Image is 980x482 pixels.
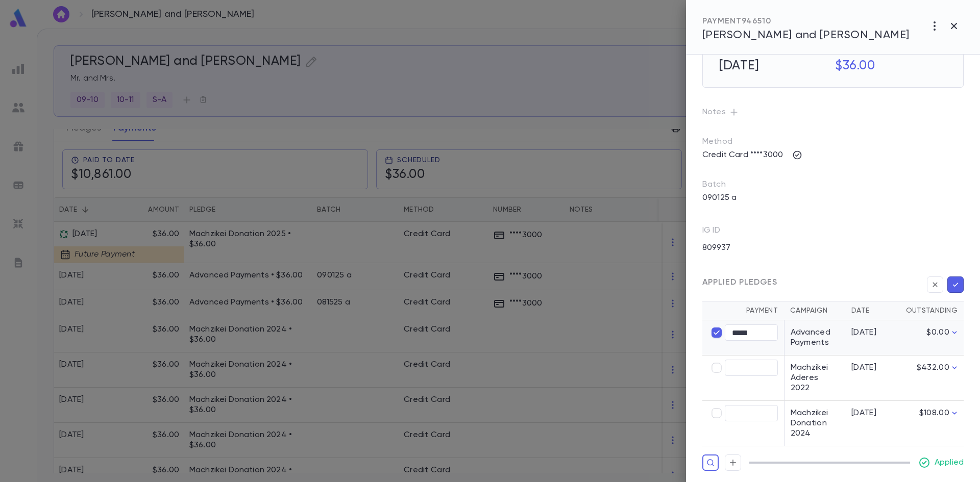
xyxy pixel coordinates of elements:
div: PAYMENT 946510 [702,16,910,27]
p: Batch [702,180,964,190]
td: Advanced Payments [784,320,845,356]
p: Method [702,137,753,147]
span: [PERSON_NAME] and [PERSON_NAME] [702,30,910,41]
p: Applied [935,458,964,468]
td: $432.00 [896,356,964,401]
p: Notes [702,104,964,120]
td: $108.00 [896,401,964,446]
th: Date [845,301,896,320]
div: 809937 [696,240,825,256]
h5: $36.00 [829,56,947,77]
div: [DATE] [851,408,890,418]
span: Applied Pledges [702,277,777,288]
div: [DATE] [851,363,890,373]
th: Campaign [784,301,845,320]
h5: [DATE] [713,56,831,77]
td: Machzikei Aderes 2022 [784,356,845,401]
p: Credit Card ****3000 [696,147,789,163]
th: Outstanding [896,301,964,320]
p: 090125 a [696,190,743,206]
div: [DATE] [851,327,890,338]
p: IG ID [702,225,720,240]
td: Machzikei Donation 2024 [784,401,845,446]
td: $0.00 [896,320,964,356]
th: Payment [702,301,784,320]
